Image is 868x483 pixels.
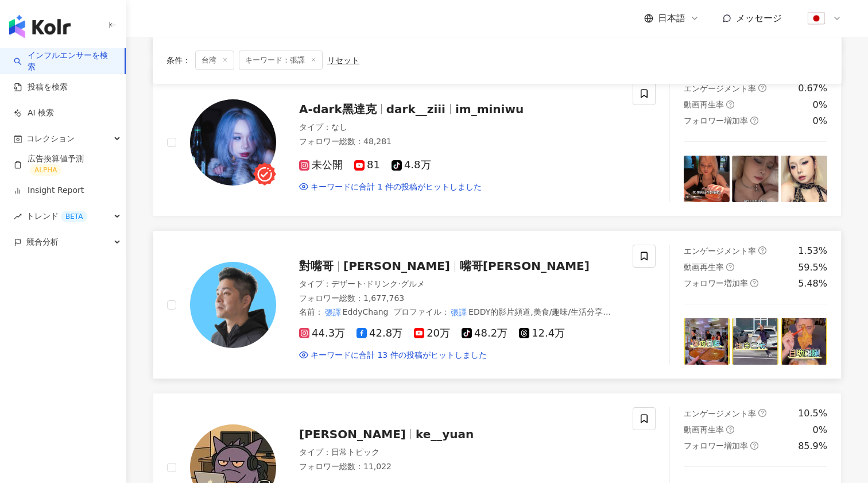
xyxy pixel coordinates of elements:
[798,277,827,290] div: 5.48%
[750,279,758,287] span: question-circle
[239,51,323,70] span: キーワード：張譯
[736,13,782,24] span: メッセージ
[331,447,379,457] span: 日常トピック
[455,102,524,116] span: im_miniwu
[798,245,827,257] div: 1.53%
[190,262,276,348] img: KOL Avatar
[323,306,343,319] mark: 張譯
[299,259,334,273] span: 對嘴哥
[26,203,87,229] span: トレンド
[460,259,590,273] span: 嘴哥[PERSON_NAME]
[14,212,22,221] span: rise
[758,409,766,417] span: question-circle
[813,115,827,127] div: 0%
[401,279,425,288] span: グルメ
[416,427,474,441] span: ke__yuan
[343,259,450,273] span: [PERSON_NAME]
[519,327,565,339] span: 12.4万
[658,12,685,25] span: 日本語
[299,350,487,361] a: キーワードに合計 13 件の投稿がヒットしました
[14,153,117,176] a: 広告換算値予測ALPHA
[354,159,380,171] span: 81
[726,426,734,434] span: question-circle
[299,279,619,290] div: タイプ ：
[356,327,402,339] span: 42.8万
[26,126,75,152] span: コレクション
[26,229,59,255] span: 競合分析
[726,263,734,271] span: question-circle
[684,156,730,202] img: post-image
[331,279,363,288] span: デザート
[758,84,766,92] span: question-circle
[449,306,469,319] mark: 張譯
[299,122,619,133] div: タイプ ： なし
[363,279,366,288] span: ·
[299,136,619,148] div: フォロワー総数 ： 48,281
[153,68,842,217] a: KOL AvatarA-dark黑達克dark__ziiiim_miniwuタイプ：なしフォロワー総数：48,281未公開814.8万キーワードに合計 1 件の投稿がヒットしましたエンゲージメン...
[299,447,619,458] div: タイプ ：
[813,99,827,111] div: 0%
[726,101,734,109] span: question-circle
[9,15,71,38] img: logo
[14,107,54,119] a: AI 検索
[61,211,87,222] div: BETA
[366,279,398,288] span: ドリンク
[732,318,778,365] img: post-image
[798,261,827,274] div: 59.5%
[684,441,748,450] span: フォロワー増加率
[299,427,406,441] span: [PERSON_NAME]
[299,461,619,473] div: フォロワー総数 ： 11,022
[311,181,482,193] span: キーワードに合計 1 件の投稿がヒットしました
[153,230,842,379] a: KOL Avatar對嘴哥[PERSON_NAME]嘴哥[PERSON_NAME]タイプ：デザート·ドリンク·グルメフォロワー総数：1,677,763名前：張譯EddyChangプロファイル：張...
[195,51,234,70] span: 台湾
[684,425,724,434] span: 動画再生率
[190,99,276,186] img: KOL Avatar
[386,102,445,116] span: dark__ziii
[732,156,778,202] img: post-image
[462,327,507,339] span: 48.2万
[805,7,827,29] img: flag-Japan-800x800.png
[750,117,758,125] span: question-circle
[299,159,343,171] span: 未公開
[684,246,756,256] span: エンゲージメント率
[311,350,487,361] span: キーワードに合計 13 件の投稿がヒットしました
[166,56,191,65] span: 条件 ：
[798,407,827,420] div: 10.5%
[684,318,730,365] img: post-image
[299,293,619,304] div: フォロワー総数 ： 1,677,763
[781,318,827,365] img: post-image
[14,82,68,93] a: 投稿を検索
[684,100,724,109] span: 動画再生率
[14,50,115,72] a: searchインフルエンサーを検索
[684,279,748,288] span: フォロワー増加率
[813,424,827,436] div: 0%
[299,181,482,193] a: キーワードに合計 1 件の投稿がヒットしました
[684,409,756,418] span: エンゲージメント率
[798,82,827,95] div: 0.67%
[299,102,377,116] span: A-dark黑達克
[299,307,389,316] span: 名前 ：
[343,307,389,316] span: EddyChang
[327,56,359,65] div: リセット
[781,156,827,202] img: post-image
[684,262,724,272] span: 動画再生率
[684,84,756,93] span: エンゲージメント率
[414,327,450,339] span: 20万
[758,246,766,254] span: question-circle
[798,440,827,453] div: 85.9%
[299,327,345,339] span: 44.3万
[684,116,748,125] span: フォロワー増加率
[392,159,431,171] span: 4.8万
[14,185,84,196] a: Insight Report
[750,442,758,450] span: question-circle
[398,279,400,288] span: ·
